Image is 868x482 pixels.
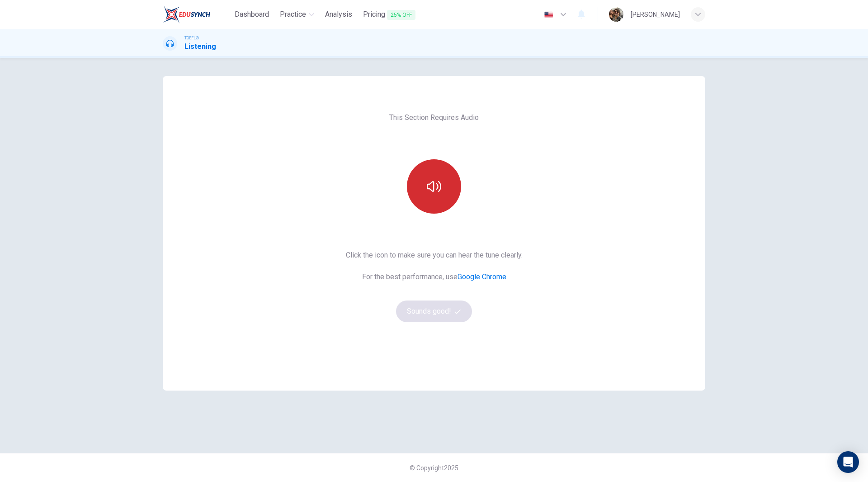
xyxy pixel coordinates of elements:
a: Google Chrome [458,272,506,281]
span: TOEFL® [184,35,199,41]
button: Pricing25% OFF [359,6,419,23]
button: Analysis [321,6,356,23]
span: © Copyright 2025 [410,464,458,472]
button: Dashboard [231,6,273,23]
span: Analysis [325,9,352,20]
span: 25% OFF [387,10,415,20]
div: [PERSON_NAME] [631,9,680,20]
span: Pricing [363,9,415,20]
div: Open Intercom Messenger [837,451,859,473]
span: Practice [280,9,306,20]
span: Click the icon to make sure you can hear the tune clearly. [346,250,523,261]
span: Dashboard [235,9,269,20]
a: EduSynch logo [163,5,231,24]
button: Practice [276,6,318,23]
span: For the best performance, use [346,272,523,282]
img: en [543,11,554,18]
img: Profile picture [609,7,623,22]
img: EduSynch logo [163,5,210,24]
span: This Section Requires Audio [389,112,479,123]
h1: Listening [184,41,216,52]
